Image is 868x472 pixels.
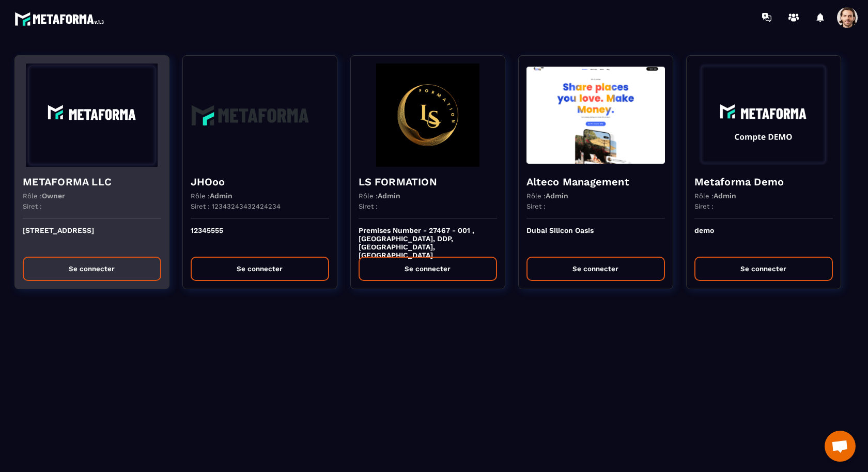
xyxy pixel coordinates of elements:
[191,257,329,281] button: Se connecter
[694,175,833,189] h4: Metaforma Demo
[526,226,665,249] p: Dubai Silicon Oasis
[191,192,233,200] p: Rôle :
[23,175,161,189] h4: METAFORMA LLC
[23,257,161,281] button: Se connecter
[359,192,400,200] p: Rôle :
[526,202,546,210] p: Siret :
[191,175,329,189] h4: JHOoo
[191,226,329,249] p: 12345555
[694,226,833,249] p: demo
[359,257,497,281] button: Se connecter
[359,202,378,210] p: Siret :
[23,226,161,249] p: [STREET_ADDRESS]
[359,175,497,189] h4: LS FORMATION
[714,192,736,200] span: Admin
[191,202,281,210] p: Siret : 12343243432424234
[359,226,497,249] p: Premises Number - 27467 - 001 , [GEOGRAPHIC_DATA], DDP, [GEOGRAPHIC_DATA], [GEOGRAPHIC_DATA]
[526,192,568,200] p: Rôle :
[42,192,65,200] span: Owner
[359,64,497,167] img: funnel-background
[378,192,400,200] span: Admin
[694,202,714,210] p: Siret :
[546,192,568,200] span: Admin
[526,175,665,189] h4: Alteco Management
[526,64,665,167] img: funnel-background
[210,192,233,200] span: Admin
[526,257,665,281] button: Se connecter
[694,257,833,281] button: Se connecter
[23,202,42,210] p: Siret :
[694,192,736,200] p: Rôle :
[694,64,833,167] img: funnel-background
[14,9,107,28] img: logo
[191,64,329,167] img: funnel-background
[825,431,856,462] div: Ouvrir le chat
[23,192,65,200] p: Rôle :
[23,64,161,167] img: funnel-background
